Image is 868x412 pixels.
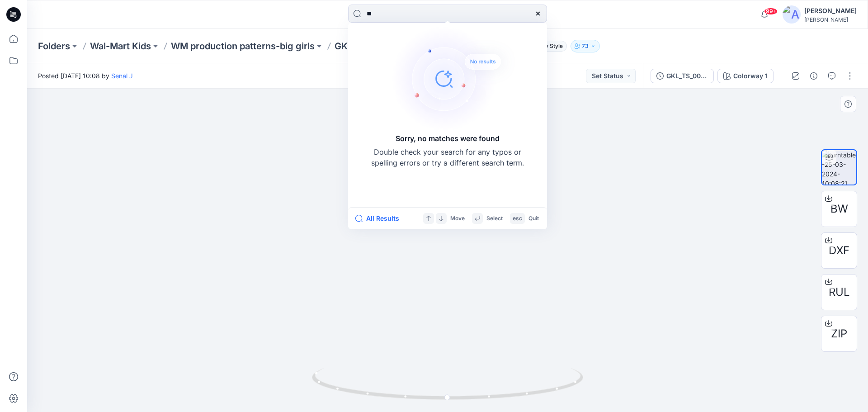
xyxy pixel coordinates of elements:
img: avatar [783,5,801,24]
div: GKL_TS_0012+GKL_BL_0008_PRODUCTION PATTERN [666,71,708,81]
div: Colorway 1 [733,71,768,81]
span: Posted [DATE] 10:08 by [38,71,133,81]
p: Quit [528,214,539,223]
img: turntable-25-03-2024-10:08:21 [822,150,856,185]
div: [PERSON_NAME] [804,16,857,23]
button: GKL_TS_0012+GKL_BL_0008_PRODUCTION PATTERN [651,69,714,83]
span: 99+ [764,8,778,15]
a: Wal-Mart Kids [90,40,151,52]
button: 73 [571,40,600,52]
span: BW [830,201,848,217]
h5: Sorry, no matches were found [396,133,500,144]
p: esc [513,214,522,223]
span: DXF [829,242,849,259]
a: Folders [38,40,70,52]
button: All Results [355,213,405,224]
button: Details [807,69,821,83]
p: GKL_TS_0012+GKL_BL_0008_PRODUCTION PATTERN [335,40,522,52]
a: Senal J [111,72,133,80]
button: Colorway 1 [717,69,774,83]
div: [PERSON_NAME] [804,5,857,16]
p: Double check your search for any typos or spelling errors or try a different search term. [371,147,524,168]
img: Sorry, no matches were found [392,24,518,133]
span: RUL [829,284,850,300]
span: ZIP [831,326,847,342]
p: Move [450,214,465,223]
p: Select [486,214,503,223]
a: WM production patterns-big girls [171,40,315,52]
p: 73 [582,41,589,51]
